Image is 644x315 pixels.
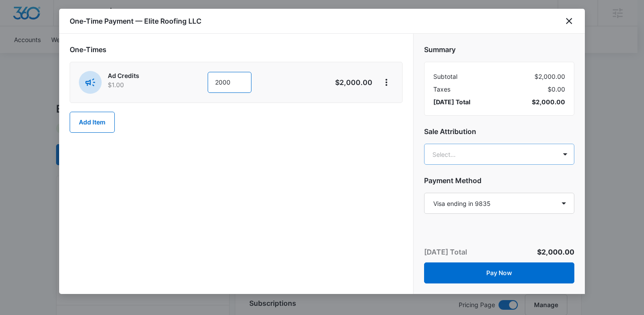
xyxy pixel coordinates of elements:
h2: One-Times [70,44,403,55]
span: Subtotal [433,72,457,81]
span: $2,000.00 [532,97,565,106]
p: $2,000.00 [331,77,372,88]
span: [DATE] Total [433,97,471,106]
h2: Payment Method [424,175,574,186]
input: 1 [208,72,251,93]
p: [DATE] Total [424,247,467,257]
span: $2,000.00 [537,248,574,256]
span: $0.00 [548,85,565,94]
button: View More [379,75,393,89]
h2: Summary [424,44,574,55]
div: $2,000.00 [433,72,565,81]
span: Taxes [433,85,450,94]
button: close [564,16,574,26]
p: Ad Credits [108,71,183,80]
h1: One-Time Payment — Elite Roofing LLC [70,16,202,26]
p: $1.00 [108,80,183,89]
button: Add Item [70,112,115,133]
h2: Sale Attribution [424,126,574,137]
button: Pay Now [424,262,574,283]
